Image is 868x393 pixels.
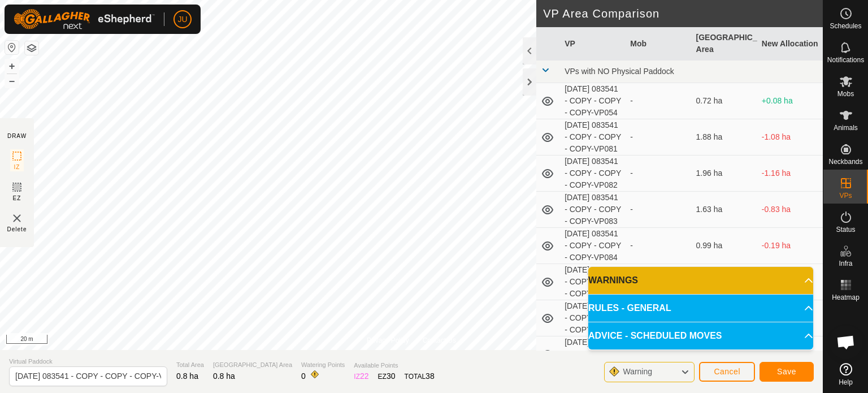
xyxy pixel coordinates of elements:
a: Privacy Policy [367,335,409,346]
img: Gallagher Logo [14,9,155,29]
a: Help [823,359,868,390]
td: [DATE] 083541 - COPY - COPY - COPY-VP081 [560,119,626,156]
button: Cancel [699,362,755,382]
div: EZ [378,370,396,382]
span: WARNINGS [588,274,638,287]
div: - [630,131,687,143]
span: Schedules [830,23,861,29]
span: Notifications [827,57,864,63]
span: 38 [426,372,435,381]
th: New Allocation [757,27,823,61]
span: Warning [623,367,652,376]
th: Mob [626,27,691,61]
td: 1.96 ha [692,156,757,192]
span: [GEOGRAPHIC_DATA] Area [213,360,292,370]
h2: VP Area Comparison [543,7,823,20]
span: JU [177,14,187,25]
td: -0.19 ha [757,228,823,264]
span: Status [836,226,855,233]
span: VPs with NO Physical Paddock [565,67,674,76]
span: Available Points [354,361,434,370]
p-accordion-header: WARNINGS [588,267,813,294]
td: [DATE] 083541 - COPY - COPY - COPY-VP083 [560,192,626,228]
button: – [5,74,19,88]
td: [DATE] 083541 - COPY - COPY - COPY-VP084 [560,228,626,264]
span: 30 [387,372,396,381]
span: Cancel [714,367,740,376]
div: Open chat [829,325,863,359]
span: Animals [834,124,858,131]
span: 0.8 ha [213,372,235,381]
span: 22 [360,372,369,381]
span: Watering Points [301,360,345,370]
span: Save [777,367,796,376]
th: VP [560,27,626,61]
span: Mobs [837,90,854,97]
td: +0.14 ha [757,264,823,300]
p-accordion-header: RULES - GENERAL [588,295,813,322]
th: [GEOGRAPHIC_DATA] Area [692,27,757,61]
div: - [630,95,687,107]
td: [DATE] 083541 - COPY - COPY - COPY-VP087 [560,336,626,373]
span: Delete [7,225,27,234]
span: RULES - GENERAL [588,301,671,315]
span: ADVICE - SCHEDULED MOVES [588,329,722,343]
div: - [630,167,687,179]
span: Virtual Paddock [9,357,167,366]
span: 0 [301,372,306,381]
td: 1.63 ha [692,192,757,228]
td: -1.08 ha [757,119,823,156]
span: Total Area [176,360,204,370]
button: Map Layers [25,41,38,55]
div: - [630,204,687,215]
td: 0.99 ha [692,228,757,264]
td: [DATE] 083541 - COPY - COPY - COPY-VP086 [560,300,626,336]
span: IZ [14,163,20,171]
div: - [630,240,687,252]
div: TOTAL [405,370,435,382]
td: -1.16 ha [757,156,823,192]
p-accordion-header: ADVICE - SCHEDULED MOVES [588,322,813,349]
span: Infra [839,260,852,267]
td: [DATE] 083541 - COPY - COPY - COPY-VP082 [560,156,626,192]
td: 0.66 ha [692,264,757,300]
button: Save [759,362,814,382]
div: IZ [354,370,368,382]
td: [DATE] 083541 - COPY - COPY - COPY-VP085 [560,264,626,300]
span: Heatmap [832,294,860,301]
td: -0.83 ha [757,192,823,228]
td: +0.08 ha [757,83,823,119]
img: VP [10,211,24,225]
span: Neckbands [828,158,862,165]
button: Reset Map [5,41,19,54]
button: + [5,59,19,73]
span: Help [839,379,853,386]
span: EZ [13,194,21,202]
div: DRAW [7,132,27,140]
a: Contact Us [423,335,456,346]
span: VPs [839,192,852,199]
span: 0.8 ha [176,372,198,381]
td: [DATE] 083541 - COPY - COPY - COPY-VP054 [560,83,626,119]
td: 1.88 ha [692,119,757,156]
td: 0.72 ha [692,83,757,119]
